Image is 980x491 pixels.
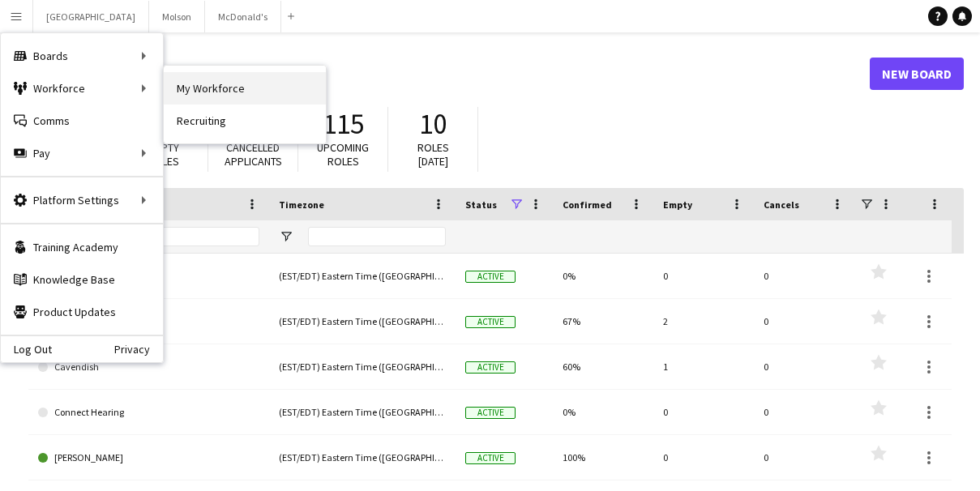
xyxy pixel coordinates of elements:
[417,140,449,169] span: Roles [DATE]
[279,229,293,244] button: Open Filter Menu
[225,140,282,169] span: Cancelled applicants
[870,58,964,90] a: New Board
[38,390,259,435] a: Connect Hearing
[269,435,456,480] div: (EST/EDT) Eastern Time ([GEOGRAPHIC_DATA] & [GEOGRAPHIC_DATA])
[465,316,516,328] span: Active
[28,62,870,86] h1: Boards
[653,254,754,298] div: 0
[653,435,754,480] div: 0
[754,254,854,298] div: 0
[764,199,799,211] span: Cancels
[553,390,653,434] div: 0%
[465,361,516,374] span: Active
[114,343,163,356] a: Privacy
[563,199,612,211] span: Confirmed
[553,254,653,298] div: 0%
[279,199,324,211] span: Timezone
[553,435,653,480] div: 100%
[149,1,205,32] button: Molson
[419,106,447,142] span: 10
[653,344,754,389] div: 1
[164,72,326,105] a: My Workforce
[1,105,163,137] a: Comms
[164,105,326,137] a: Recruiting
[323,106,364,142] span: 115
[1,184,163,216] div: Platform Settings
[38,344,259,390] a: Cavendish
[465,452,516,464] span: Active
[754,299,854,344] div: 0
[465,407,516,419] span: Active
[754,435,854,480] div: 0
[269,344,456,389] div: (EST/EDT) Eastern Time ([GEOGRAPHIC_DATA] & [GEOGRAPHIC_DATA])
[754,344,854,389] div: 0
[465,199,497,211] span: Status
[663,199,692,211] span: Empty
[553,344,653,389] div: 60%
[1,72,163,105] div: Workforce
[754,390,854,434] div: 0
[38,435,259,480] a: [PERSON_NAME]
[269,254,456,298] div: (EST/EDT) Eastern Time ([GEOGRAPHIC_DATA] & [GEOGRAPHIC_DATA])
[33,1,149,32] button: [GEOGRAPHIC_DATA]
[308,227,446,246] input: Timezone Filter Input
[269,390,456,434] div: (EST/EDT) Eastern Time ([GEOGRAPHIC_DATA] & [GEOGRAPHIC_DATA])
[653,390,754,434] div: 0
[465,271,516,283] span: Active
[553,299,653,344] div: 67%
[1,231,163,263] a: Training Academy
[1,40,163,72] div: Boards
[317,140,369,169] span: Upcoming roles
[1,343,52,356] a: Log Out
[205,1,281,32] button: McDonald's
[269,299,456,344] div: (EST/EDT) Eastern Time ([GEOGRAPHIC_DATA] & [GEOGRAPHIC_DATA])
[653,299,754,344] div: 2
[1,137,163,169] div: Pay
[1,296,163,328] a: Product Updates
[1,263,163,296] a: Knowledge Base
